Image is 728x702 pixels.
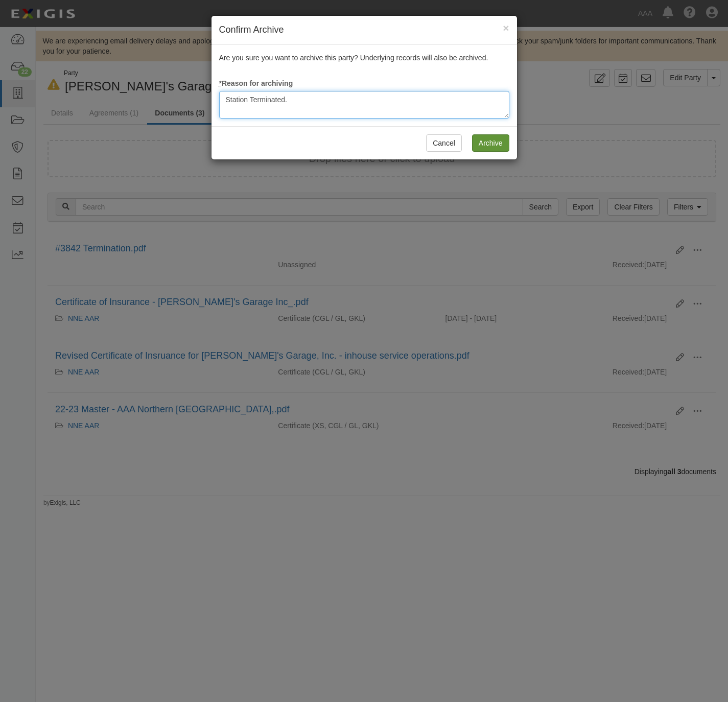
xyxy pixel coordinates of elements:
input: Archive [472,134,509,152]
span: × [503,22,509,34]
label: Reason for archiving [219,78,293,88]
h4: Confirm Archive [219,24,509,37]
button: Close [503,22,509,33]
button: Cancel [426,134,462,152]
div: Are you sure you want to archive this party? Underlying records will also be archived. [212,45,517,126]
abbr: required [219,79,222,87]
